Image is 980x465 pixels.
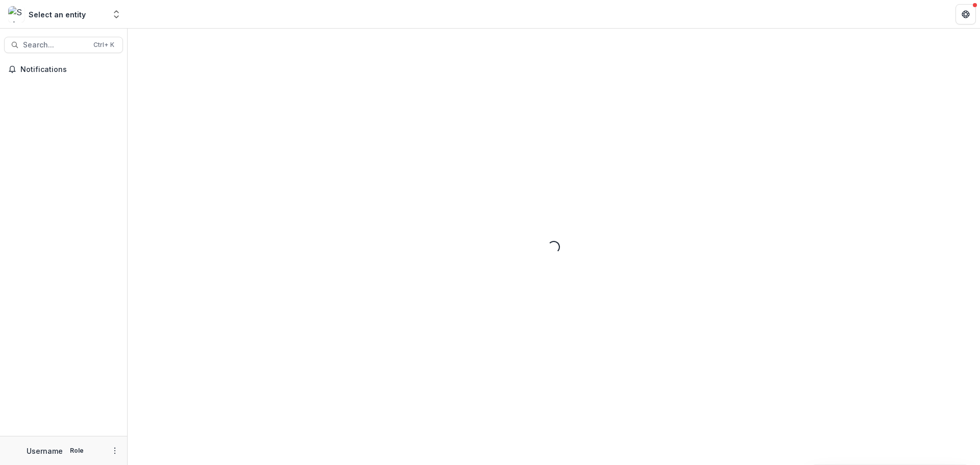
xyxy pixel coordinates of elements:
p: Role [67,446,87,455]
button: Get Help [955,4,976,25]
div: Ctrl + K [91,39,116,51]
button: Notifications [4,61,123,78]
button: More [109,445,121,457]
button: Open entity switcher [109,4,124,25]
div: Select an entity [29,9,86,20]
span: Search... [23,41,87,50]
button: Search... [4,37,123,53]
span: Notifications [20,65,119,74]
p: Username [27,446,63,456]
img: Select an entity [8,6,24,22]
